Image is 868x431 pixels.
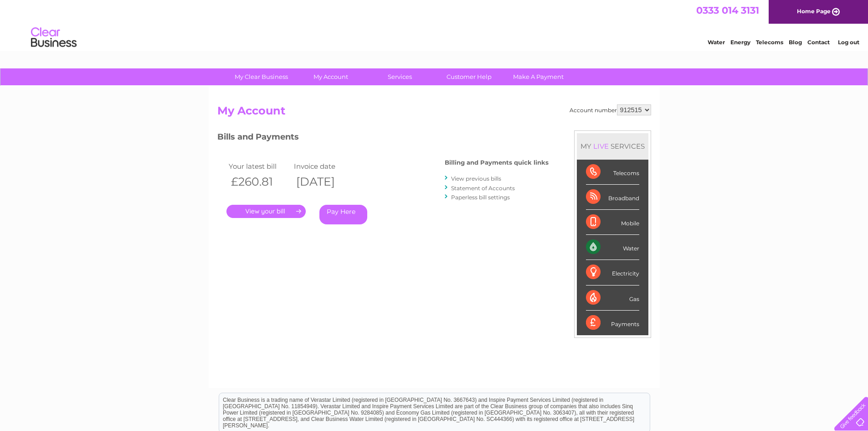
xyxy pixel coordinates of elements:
[756,39,783,46] a: Telecoms
[226,205,306,218] a: .
[730,39,750,46] a: Energy
[708,39,725,46] a: Water
[577,133,648,159] div: MY SERVICES
[226,160,292,172] td: Your latest bill
[31,24,77,52] img: logo.png
[293,68,368,85] a: My Account
[226,172,292,191] th: £260.81
[789,39,802,46] a: Blog
[696,5,759,16] a: 0333 014 3131
[445,159,549,166] h4: Billing and Payments quick links
[217,130,549,146] h3: Bills and Payments
[838,39,859,46] a: Log out
[451,175,501,182] a: View previous bills
[591,142,611,151] div: LIVE
[586,160,639,185] div: Telecoms
[451,194,510,201] a: Paperless bill settings
[586,311,639,335] div: Payments
[219,5,650,44] div: Clear Business is a trading name of Verastar Limited (registered in [GEOGRAPHIC_DATA] No. 3667643...
[217,104,651,122] h2: My Account
[570,104,651,115] div: Account number
[292,172,357,191] th: [DATE]
[451,185,515,192] a: Statement of Accounts
[224,68,299,85] a: My Clear Business
[292,160,357,172] td: Invoice date
[431,68,507,85] a: Customer Help
[586,185,639,210] div: Broadband
[501,68,576,85] a: Make A Payment
[586,235,639,260] div: Water
[586,286,639,311] div: Gas
[319,205,367,224] a: Pay Here
[807,39,830,46] a: Contact
[586,210,639,235] div: Mobile
[586,260,639,285] div: Electricity
[362,68,437,85] a: Services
